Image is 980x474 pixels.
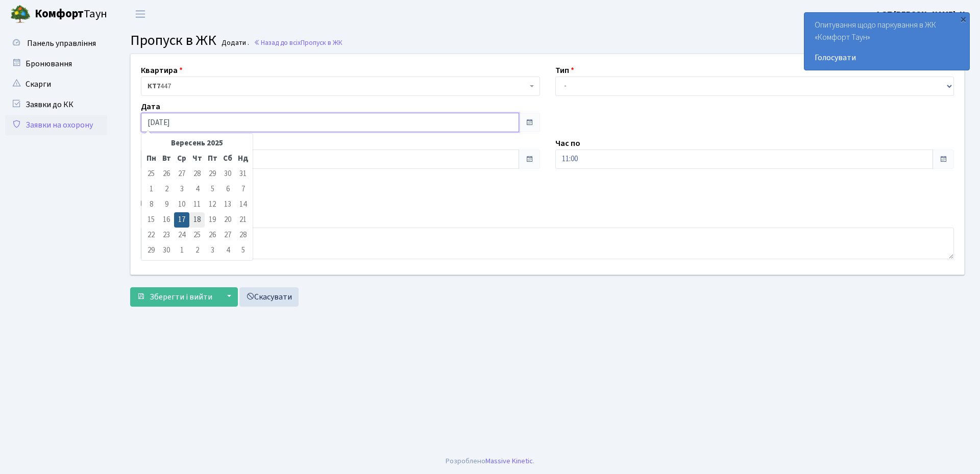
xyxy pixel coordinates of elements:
[205,228,220,243] td: 26
[5,54,107,74] a: Бронювання
[205,151,220,166] th: Пт
[205,197,220,212] td: 12
[555,137,580,149] label: Час по
[220,212,235,228] td: 20
[143,197,159,212] td: 8
[174,151,189,166] th: Ср
[35,6,107,23] span: Таун
[148,81,527,91] span: <b>КТ7</b>&nbsp;&nbsp;&nbsp;447
[143,166,159,182] td: 25
[235,182,251,197] td: 7
[159,243,174,258] td: 30
[27,38,96,49] span: Панель управління
[875,9,968,20] b: ФОП [PERSON_NAME]. Н.
[205,166,220,182] td: 29
[205,212,220,228] td: 19
[130,30,216,51] span: Пропуск в ЖК
[220,166,235,182] td: 30
[174,182,189,197] td: 3
[159,228,174,243] td: 23
[10,4,31,24] img: logo.png
[235,151,251,166] th: Нд
[141,64,183,77] label: Квартира
[159,212,174,228] td: 16
[5,94,107,115] a: Заявки до КК
[189,166,205,182] td: 28
[5,74,107,94] a: Скарги
[235,243,251,258] td: 5
[446,456,534,467] div: Розроблено .
[174,228,189,243] td: 24
[235,166,251,182] td: 31
[159,197,174,212] td: 9
[143,182,159,197] td: 1
[220,243,235,258] td: 4
[235,197,251,212] td: 14
[174,197,189,212] td: 10
[205,182,220,197] td: 5
[205,243,220,258] td: 3
[143,151,159,166] th: Пн
[239,287,299,307] a: Скасувати
[141,101,160,113] label: Дата
[804,13,969,70] div: Опитування щодо паркування в ЖК «Комфорт Таун»
[143,212,159,228] td: 15
[150,291,212,303] span: Зберегти і вийти
[875,8,968,20] a: ФОП [PERSON_NAME]. Н.
[219,39,249,47] small: Додати .
[159,182,174,197] td: 2
[189,151,205,166] th: Чт
[189,243,205,258] td: 2
[141,77,540,96] span: <b>КТ7</b>&nbsp;&nbsp;&nbsp;447
[958,14,968,24] div: ×
[174,166,189,182] td: 27
[254,38,342,47] a: Назад до всіхПропуск в ЖК
[220,197,235,212] td: 13
[485,456,533,466] a: Massive Kinetic
[235,228,251,243] td: 28
[128,6,153,22] button: Переключити навігацію
[130,287,219,307] button: Зберегти і вийти
[159,151,174,166] th: Вт
[148,81,160,91] b: КТ7
[301,38,342,47] span: Пропуск в ЖК
[143,243,159,258] td: 29
[35,6,84,22] b: Комфорт
[174,243,189,258] td: 1
[235,212,251,228] td: 21
[555,64,574,77] label: Тип
[815,52,959,64] a: Голосувати
[5,115,107,135] a: Заявки на охорону
[143,228,159,243] td: 22
[189,182,205,197] td: 4
[220,228,235,243] td: 27
[174,212,189,228] td: 17
[189,212,205,228] td: 18
[159,136,235,151] th: Вересень 2025
[159,166,174,182] td: 26
[220,182,235,197] td: 6
[189,197,205,212] td: 11
[189,228,205,243] td: 25
[5,33,107,54] a: Панель управління
[220,151,235,166] th: Сб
